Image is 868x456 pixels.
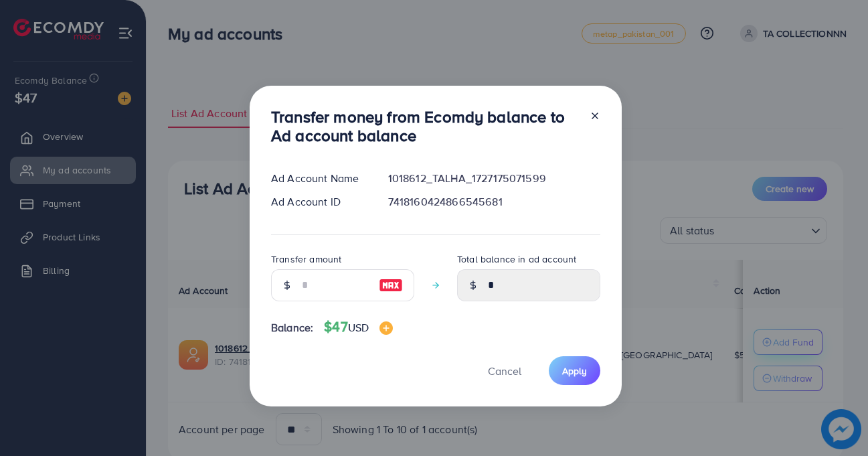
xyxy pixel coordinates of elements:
[348,320,369,335] span: USD
[377,171,611,186] div: 1018612_TALHA_1727175071599
[260,171,377,186] div: Ad Account Name
[488,364,521,378] span: Cancel
[379,321,393,335] img: image
[562,364,587,378] span: Apply
[457,252,576,266] label: Total balance in ad account
[324,319,393,335] h4: $47
[260,194,377,210] div: Ad Account ID
[377,194,611,210] div: 7418160424866545681
[379,277,403,293] img: image
[271,252,341,266] label: Transfer amount
[271,320,313,335] span: Balance:
[471,356,538,385] button: Cancel
[271,107,579,146] h3: Transfer money from Ecomdy balance to Ad account balance
[549,356,600,385] button: Apply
